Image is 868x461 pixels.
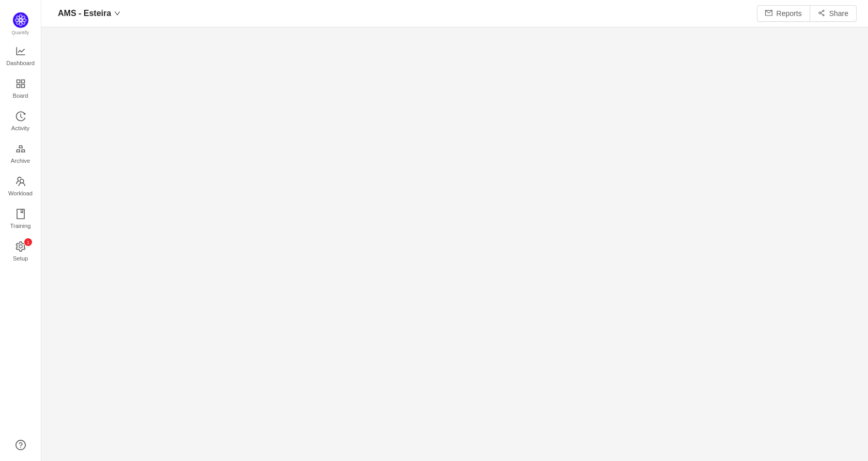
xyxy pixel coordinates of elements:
a: Board [16,79,26,100]
span: Board [13,85,28,106]
i: icon: line-chart [16,46,26,56]
span: Dashboard [6,53,35,73]
span: Training [10,216,30,236]
p: 1 [26,238,29,246]
span: Activity [11,118,29,139]
a: Workload [16,177,26,197]
i: icon: gold [16,144,26,154]
span: Workload [8,183,33,204]
a: Dashboard [16,47,26,67]
span: Setup [13,248,28,269]
a: Activity [16,112,26,132]
a: Archive [16,144,26,165]
i: icon: appstore [16,79,26,89]
i: icon: setting [16,241,26,252]
a: icon: settingSetup [16,242,26,263]
span: AMS - Esteira [58,5,111,22]
button: icon: mailReports [757,5,810,22]
i: icon: book [16,209,26,219]
a: icon: question-circle [16,440,26,450]
i: icon: down [114,10,120,17]
i: icon: team [16,176,26,187]
i: icon: history [16,111,26,121]
button: icon: share-altShare [810,5,857,22]
img: Quantify [13,12,28,28]
a: Training [16,209,26,230]
span: Archive [11,150,30,171]
sup: 1 [24,238,32,246]
span: Quantify [12,30,29,35]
